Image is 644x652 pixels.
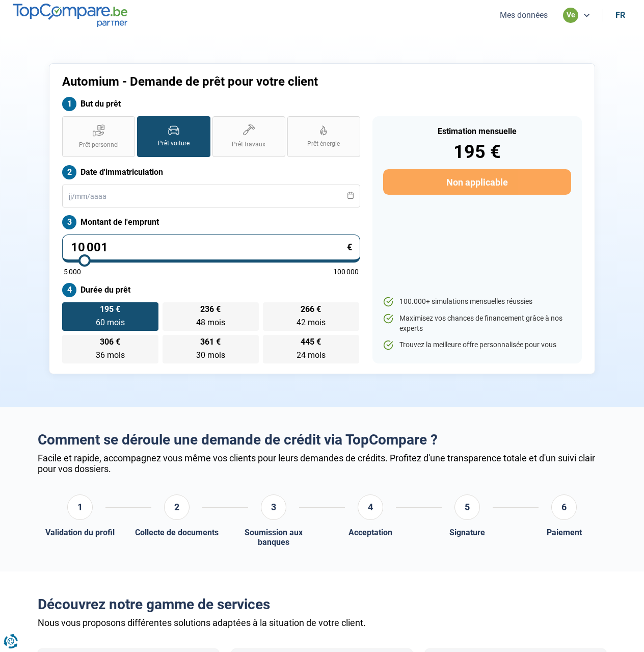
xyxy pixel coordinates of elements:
span: 445 € [301,338,321,346]
span: 100 000 [333,268,359,275]
h2: Comment se déroule une demande de crédit via TopCompare ? [38,431,606,449]
span: 266 € [301,305,321,314]
span: € [347,243,352,252]
span: 36 mois [96,350,125,360]
span: Prêt travaux [232,140,265,149]
span: 24 mois [297,350,326,360]
img: TopCompare.be [13,4,127,27]
span: 236 € [200,305,221,314]
div: Signature [449,528,485,537]
span: 60 mois [96,318,125,327]
label: Montant de l'emprunt [62,215,360,229]
div: Soumission aux banques [231,528,316,547]
div: 195 € [383,143,571,161]
span: Prêt personnel [79,141,119,149]
div: 2 [164,494,190,520]
button: Mes données [497,10,551,20]
li: 100.000+ simulations mensuelles réussies [383,297,571,307]
div: Collecte de documents [135,528,219,537]
div: Nous vous proposons différentes solutions adaptées à la situation de votre client. [38,617,606,628]
li: Trouvez la meilleure offre personnalisée pour vous [383,340,571,350]
div: 3 [261,494,286,520]
input: jj/mm/aaaa [62,185,360,207]
div: ve [563,8,578,23]
div: Validation du profil [45,528,115,537]
h1: Automium - Demande de prêt pour votre client [62,74,449,89]
label: Durée du prêt [62,283,360,297]
div: 4 [358,494,383,520]
li: Maximisez vos chances de financement grâce à nos experts [383,314,571,333]
span: 5 000 [64,268,81,275]
span: 306 € [100,338,120,346]
span: Prêt voiture [158,139,190,148]
div: 6 [551,494,577,520]
div: Facile et rapide, accompagnez vous même vos clients pour leurs demandes de crédits. Profitez d'un... [38,453,606,474]
div: Estimation mensuelle [383,127,571,136]
span: 195 € [100,305,120,314]
span: 48 mois [196,318,225,327]
div: fr [615,10,625,20]
div: Paiement [547,528,582,537]
span: 361 € [200,338,221,346]
h2: Découvrez notre gamme de services [38,596,606,613]
div: Acceptation [348,528,392,537]
label: But du prêt [62,97,360,111]
div: 1 [67,494,93,520]
button: Non applicable [383,169,571,195]
div: 5 [454,494,480,520]
span: 42 mois [297,318,326,327]
label: Date d'immatriculation [62,165,360,179]
span: 30 mois [196,350,225,360]
span: Prêt énergie [307,140,340,148]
